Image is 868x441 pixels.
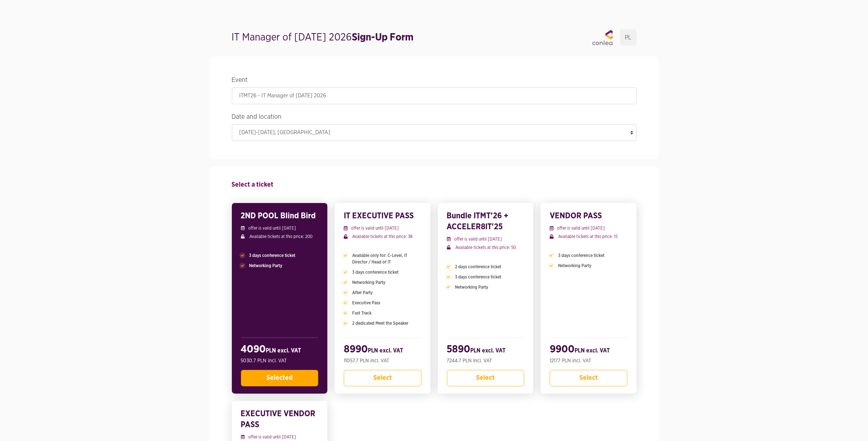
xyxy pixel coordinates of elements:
[352,300,380,306] span: Executive Pass
[620,29,637,46] a: PL
[550,343,627,357] h2: 9900
[232,30,414,45] h1: IT Manager of [DATE] 2026
[455,284,489,290] span: Networking Party
[241,357,319,364] p: 5030.7 PLN incl. VAT
[241,434,319,440] p: offer is valid until [DATE]
[550,357,627,364] p: 12177 PLN incl. VAT
[241,233,319,240] p: Available tickets at this price: 200
[476,375,495,381] span: Select
[447,236,525,242] p: offer is valid until [DATE]
[232,75,637,87] legend: Event
[344,370,421,386] button: Select
[550,233,627,240] p: Available tickets at this price: 15
[241,370,319,386] button: Selected
[352,289,373,296] span: After Party
[266,375,293,381] span: Selected
[352,252,421,265] span: Available only for: C-Level, IT Director / Head of IT
[232,87,637,104] input: ITMT26 - IT Manager of Tomorrow 2026
[447,343,525,357] h2: 5890
[344,357,421,364] p: 11057.7 PLN incl. VAT
[447,210,525,232] h3: Bundle ITMT'26 + ACCELER8IT'25
[232,177,637,192] h4: Select a ticket
[447,357,525,364] p: 7244.7 PLN incl. VAT
[558,262,591,269] span: Networking Party
[249,262,283,269] span: Networking Party
[241,210,319,221] h3: 2ND POOL Blind Bird
[241,408,319,430] h3: EXECUTIVE VENDOR PASS
[241,225,319,231] p: offer is valid until [DATE]
[558,252,604,259] span: 3 days conference ticket
[344,343,421,357] h2: 8990
[368,348,403,354] span: PLN excl. VAT
[550,370,627,386] button: Select
[232,112,637,124] legend: Date and location
[266,348,301,354] span: PLN excl. VAT
[352,310,371,316] span: Fast Track
[249,252,296,259] span: 3 days conference ticket
[550,210,627,221] h3: VENDOR PASS
[352,269,398,276] span: 3 days conference ticket
[471,348,506,354] span: PLN excl. VAT
[550,225,627,231] p: offer is valid until [DATE]
[455,274,502,280] span: 3 days conference ticket
[241,343,319,357] h2: 4090
[352,320,408,327] span: 2 dedicated Meet the Speaker
[352,279,385,286] span: Networking Party
[344,225,421,231] p: offer is valid until [DATE]
[447,370,525,386] button: Select
[447,244,525,251] p: Available tickets at this price: 50
[575,348,610,354] span: PLN excl. VAT
[455,264,502,270] span: 2 days conference ticket
[579,375,598,381] span: Select
[373,375,392,381] span: Select
[344,233,421,240] p: Available tickets at this price: 38
[344,210,421,221] h3: IT EXECUTIVE PASS
[352,32,414,43] strong: Sign-Up Form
